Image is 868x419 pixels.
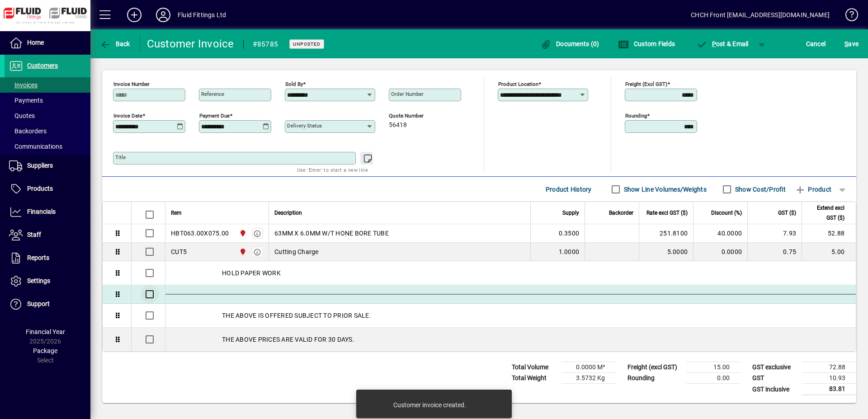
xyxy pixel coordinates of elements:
div: Customer invoice created. [393,400,466,410]
mat-label: Title [115,154,126,160]
a: Settings [5,270,90,292]
button: Documents (0) [538,36,602,52]
div: CHCH Front [EMAIL_ADDRESS][DOMAIN_NAME] [691,8,830,22]
td: 3.5732 Kg [561,373,616,384]
div: #85785 [253,37,278,52]
div: THE ABOVE IS OFFERED SUBJECT TO PRIOR SALE. [165,304,856,327]
a: Payments [5,93,90,108]
a: Support [5,293,90,315]
label: Show Line Volumes/Weights [622,185,707,194]
span: S [844,40,848,47]
button: Post & Email [692,36,753,52]
span: Unposted [293,41,321,47]
div: HBT063.00X075.00 [171,229,229,238]
td: Rounding [623,373,686,384]
span: Custom Fields [618,40,675,47]
mat-label: Reference [201,91,224,97]
span: Discount (%) [711,208,742,218]
button: Save [842,36,861,52]
td: 0.75 [747,243,802,261]
td: Total Weight [507,373,561,384]
span: 0.3500 [559,229,580,238]
span: 63MM X 6.0MM W/T HONE BORE TUBE [274,229,389,238]
td: GST exclusive [748,362,802,373]
div: HOLD PAPER WORK [165,261,856,285]
span: Product [795,182,831,197]
span: FLUID FITTINGS CHRISTCHURCH [237,228,247,238]
mat-hint: Use 'Enter' to start a new line [297,165,368,175]
a: Invoices [5,77,90,93]
span: Payments [9,97,43,104]
td: 0.0000 [693,243,747,261]
app-page-header-button: Back [90,36,140,52]
div: Fluid Fittings Ltd [178,8,226,22]
td: Total Volume [507,362,561,373]
span: Package [33,347,57,354]
a: Knowledge Base [839,2,857,31]
span: GST ($) [778,208,796,218]
td: 10.93 [802,373,856,384]
td: 0.0000 M³ [561,362,616,373]
button: Back [98,36,132,52]
mat-label: Sold by [285,81,303,87]
a: Staff [5,224,90,246]
a: Quotes [5,108,90,123]
span: 1.0000 [559,247,580,256]
td: GST [748,373,802,384]
span: Suppliers [27,162,53,169]
a: Financials [5,201,90,223]
span: Communications [9,143,62,150]
span: Documents (0) [541,40,599,47]
mat-label: Payment due [199,113,230,119]
span: Supply [562,208,579,218]
td: Freight (excl GST) [623,362,686,373]
a: Reports [5,247,90,269]
span: Financials [27,208,56,215]
mat-label: Product location [498,81,538,87]
span: Quote number [389,113,443,119]
span: Quotes [9,112,35,119]
span: ave [844,37,859,51]
mat-label: Rounding [625,113,647,119]
td: 7.93 [747,224,802,243]
span: 56418 [389,122,407,129]
mat-label: Delivery status [287,122,322,129]
mat-label: Invoice number [113,81,150,87]
span: Reports [27,254,49,261]
mat-label: Order number [391,91,424,97]
td: 83.81 [802,384,856,395]
span: Home [27,39,44,46]
mat-label: Invoice date [113,113,142,119]
span: Item [171,208,182,218]
span: Extend excl GST ($) [807,203,844,223]
span: Description [274,208,302,218]
td: 5.00 [802,243,856,261]
div: CUT5 [171,247,187,256]
td: 52.88 [802,224,856,243]
div: THE ABOVE PRICES ARE VALID FOR 30 DAYS. [165,328,856,351]
button: Custom Fields [616,36,677,52]
span: Back [100,40,130,47]
span: Cutting Charge [274,247,319,256]
a: Communications [5,139,90,154]
td: 40.0000 [693,224,747,243]
button: Product [790,181,836,198]
span: Financial Year [26,328,65,335]
span: ost & Email [696,40,749,47]
div: 251.8100 [645,229,688,238]
td: 0.00 [686,373,741,384]
span: Settings [27,277,50,284]
button: Add [120,7,149,23]
td: 72.88 [802,362,856,373]
span: Backorders [9,127,47,135]
span: Invoices [9,81,38,89]
div: 5.0000 [645,247,688,256]
span: Cancel [806,37,826,51]
span: Products [27,185,53,192]
a: Products [5,178,90,200]
button: Product History [542,181,595,198]
a: Suppliers [5,155,90,177]
label: Show Cost/Profit [733,185,786,194]
button: Cancel [804,36,828,52]
span: Support [27,300,50,307]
